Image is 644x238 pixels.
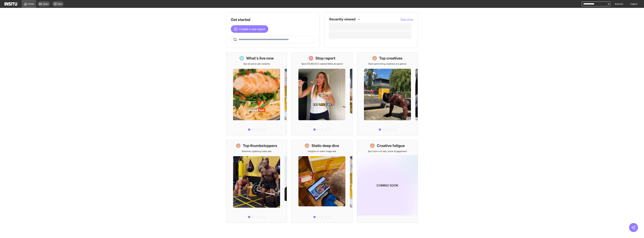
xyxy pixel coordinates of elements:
p: Attention-grabbing video ads [242,150,271,153]
span: Home [28,2,34,5]
a: What's live nowSee all active ads instantly [226,52,287,135]
a: Top thumbstoppersAttention-grabbing video ads [226,140,287,223]
h1: Top creatives [379,56,402,61]
h1: What's live now [246,56,274,61]
p: See all active ads instantly [243,62,270,65]
span: View more [400,18,413,21]
button: View more [400,17,413,21]
p: Best-performing creatives at a glance [368,62,406,65]
a: Stop reportSave £13,453.10 in wasted Meta ad spend [291,52,352,135]
p: Save £13,453.10 in wasted Meta ad spend [301,62,343,65]
span: Open [43,2,48,5]
a: Static deep diveInsights on static image ads [291,140,352,223]
button: Create a new report [231,25,268,33]
h1: Top thumbstoppers [243,143,277,148]
h1: Get started [231,17,315,22]
span: New [57,2,62,5]
h1: Stop report [315,56,335,61]
p: Insights on static image ads [308,150,336,153]
a: Top creativesBest-performing creatives at a glance [357,52,418,135]
span: Create a new report [239,27,265,31]
h1: Static deep dive [312,143,339,148]
img: Logo [4,2,17,6]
